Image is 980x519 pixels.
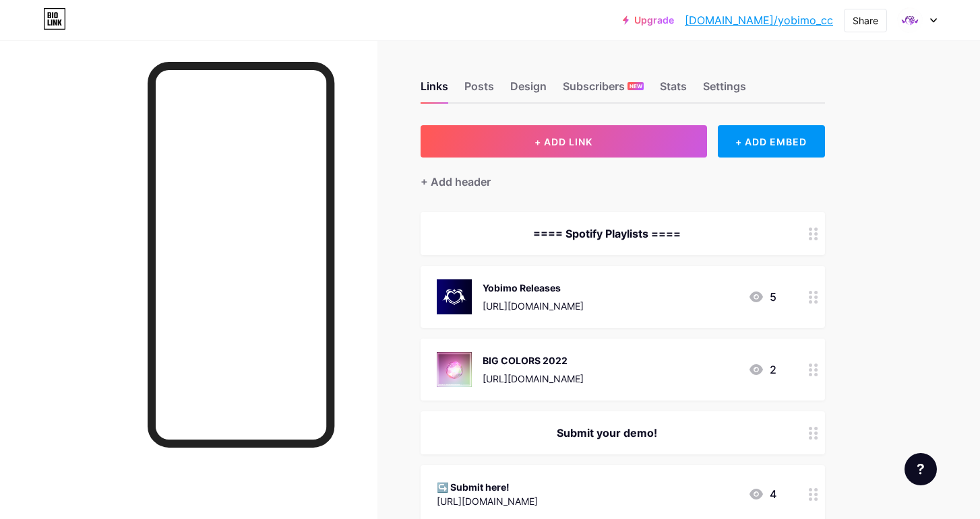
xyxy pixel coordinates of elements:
div: ==== Spotify Playlists ==== [437,226,776,242]
div: 2 [748,361,776,378]
div: Links [421,78,448,102]
div: Subscribers [563,78,644,102]
span: NEW [630,82,642,90]
a: [DOMAIN_NAME]/yobimo_cc [685,12,833,28]
img: Yobimo Releases [437,279,472,314]
div: + ADD EMBED [718,125,825,158]
div: 5 [748,289,776,305]
div: Posts [464,78,494,102]
img: BIG COLORS 2022 [437,352,472,387]
button: + ADD LINK [421,125,707,158]
div: Stats [660,78,687,102]
a: Upgrade [623,15,674,26]
div: Submit your demo! [437,425,776,441]
div: [URL][DOMAIN_NAME] [437,494,538,508]
div: + Add header [421,174,491,190]
div: 4 [748,486,776,502]
span: + ADD LINK [534,136,592,147]
div: Design [510,78,547,102]
div: ↪️ Submit here! [437,480,538,494]
div: Settings [703,78,746,102]
div: [URL][DOMAIN_NAME] [483,372,584,386]
div: BIG COLORS 2022 [483,353,584,368]
div: Yobimo Releases [483,281,584,295]
div: [URL][DOMAIN_NAME] [483,299,584,313]
div: Share [853,13,878,28]
img: Yobimo Entertainment Team [897,7,923,33]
